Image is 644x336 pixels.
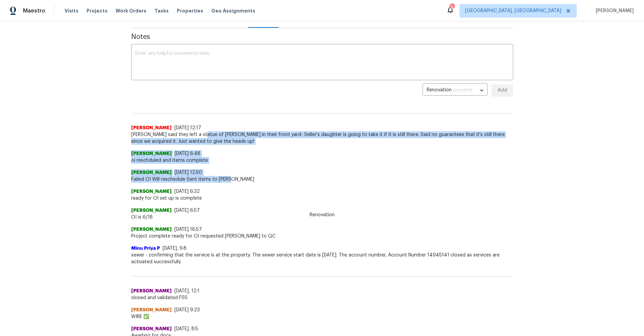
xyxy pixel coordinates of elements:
[65,7,78,14] span: Visits
[174,208,200,213] span: [DATE] 6:57
[23,7,45,14] span: Maestro
[174,151,200,156] span: [DATE] 6:48
[453,88,472,92] span: (current)
[131,233,513,240] span: Project complete ready for OI requested [PERSON_NAME] to QC
[131,207,172,214] span: [PERSON_NAME]
[131,33,513,40] span: Notes
[131,326,172,332] span: [PERSON_NAME]
[131,150,172,157] span: [PERSON_NAME]
[174,126,201,130] span: [DATE] 12:17
[174,170,202,175] span: [DATE] 12:50
[131,294,513,301] span: closed and validated FSS
[131,288,172,294] span: [PERSON_NAME]
[131,176,513,183] span: Failed OI Will reschedule Sent items to [PERSON_NAME]
[131,245,160,252] span: Minu Priya P
[174,227,202,232] span: [DATE] 16:57
[131,214,513,221] span: OI is 6/18
[131,169,172,176] span: [PERSON_NAME]
[163,246,187,251] span: [DATE], 9:8
[131,188,172,195] span: [PERSON_NAME]
[306,211,339,218] span: Renovation
[131,226,172,233] span: [PERSON_NAME]
[131,307,172,313] span: [PERSON_NAME]
[593,7,634,14] span: [PERSON_NAME]
[450,4,454,11] div: 4
[174,289,199,293] span: [DATE], 12:1
[131,125,172,131] span: [PERSON_NAME]
[174,308,200,312] span: [DATE] 9:23
[465,7,561,14] span: [GEOGRAPHIC_DATA], [GEOGRAPHIC_DATA]
[174,189,200,194] span: [DATE] 6:32
[211,7,255,14] span: Geo Assignments
[174,327,198,331] span: [DATE], 8:5
[154,8,169,13] span: Tasks
[116,7,146,14] span: Work Orders
[131,313,513,320] span: WIRE ✅
[131,131,513,145] span: [PERSON_NAME] said they left a statue of [PERSON_NAME] in their front yard- Seller's daughter is ...
[423,82,487,99] div: Renovation (current)
[177,7,203,14] span: Properties
[131,195,513,202] span: ready for OI set up is complete
[131,157,513,164] span: oi reschduled and items complete
[87,7,108,14] span: Projects
[131,252,513,265] span: sewer - confirming that the service is at the property. The sewer service start date is [DATE]. T...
